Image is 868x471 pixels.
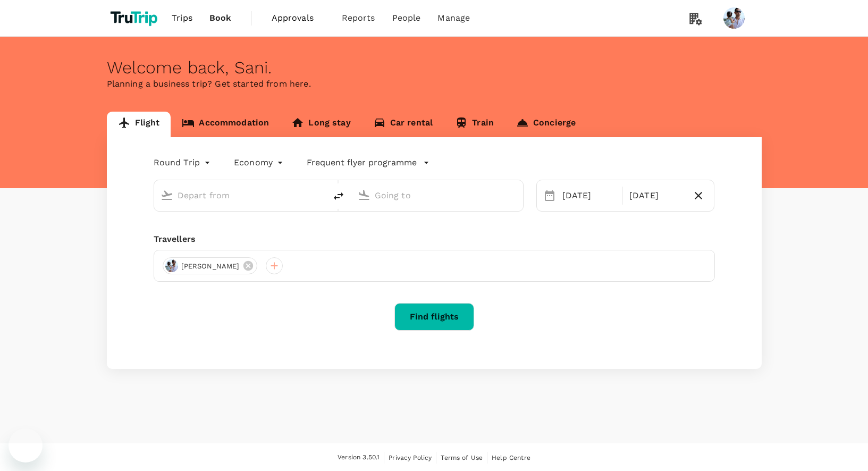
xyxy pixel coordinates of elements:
[318,194,321,196] button: Open
[209,12,232,24] span: Book
[338,452,380,463] span: Version 3.50.1
[375,187,501,204] input: Going to
[107,58,762,78] div: Welcome back , Sani .
[441,452,483,464] a: Terms of Use
[172,12,192,24] span: Trips
[165,259,178,272] img: avatar-6695f0dd85a4d.png
[107,78,762,90] p: Planning a business trip? Get started from here.
[272,12,325,24] span: Approvals
[307,156,417,169] p: Frequent flyer programme
[171,112,280,137] a: Accommodation
[444,112,505,137] a: Train
[558,185,620,206] div: [DATE]
[154,154,213,171] div: Round Trip
[234,154,285,171] div: Economy
[492,452,530,464] a: Help Centre
[280,112,361,137] a: Long stay
[389,452,432,464] a: Privacy Policy
[392,12,421,24] span: People
[9,428,43,462] iframe: Button to launch messaging window
[362,112,444,137] a: Car rental
[394,303,474,331] button: Find flights
[441,454,483,461] span: Terms of Use
[492,454,530,461] span: Help Centre
[107,112,171,137] a: Flight
[175,261,246,272] span: [PERSON_NAME]
[437,12,470,24] span: Manage
[307,156,429,169] button: Frequent flyer programme
[154,233,715,246] div: Travellers
[723,7,745,29] img: Sani Gouw
[178,187,304,204] input: Depart from
[389,454,432,461] span: Privacy Policy
[163,257,258,274] div: [PERSON_NAME]
[516,194,518,196] button: Open
[505,112,587,137] a: Concierge
[326,183,351,209] button: delete
[625,185,687,206] div: [DATE]
[107,6,164,30] img: TruTrip logo
[342,12,375,24] span: Reports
